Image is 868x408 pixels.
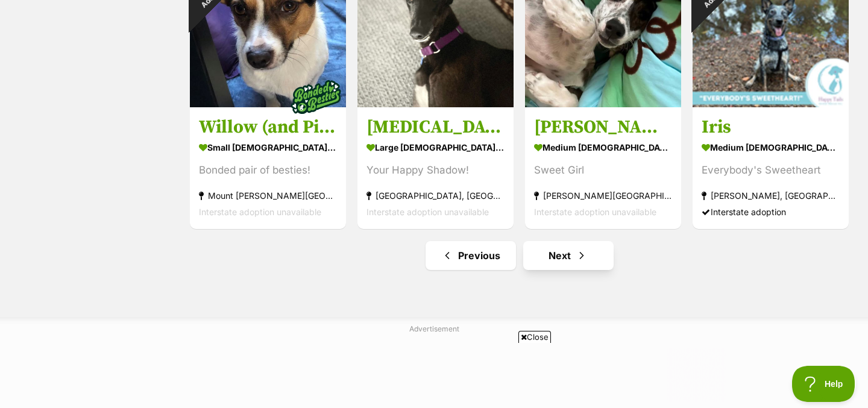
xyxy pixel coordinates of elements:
div: Bonded pair of besties! [199,162,337,178]
div: Everybody's Sweetheart [702,162,840,178]
a: Previous page [426,241,516,270]
div: small [DEMOGRAPHIC_DATA] Dog [199,139,337,156]
span: Interstate adoption unavailable [534,207,656,217]
div: large [DEMOGRAPHIC_DATA] Dog [366,139,505,156]
span: Close [518,331,551,343]
h3: [MEDICAL_DATA] [366,116,505,139]
div: medium [DEMOGRAPHIC_DATA] Dog [702,139,840,156]
h3: Iris [702,116,840,139]
iframe: Advertisement [142,348,726,402]
div: medium [DEMOGRAPHIC_DATA] Dog [534,139,672,156]
h3: [PERSON_NAME] [534,116,672,139]
img: bonded besties [286,67,346,127]
div: [PERSON_NAME], [GEOGRAPHIC_DATA] [702,187,840,204]
div: [PERSON_NAME][GEOGRAPHIC_DATA][PERSON_NAME][GEOGRAPHIC_DATA] [534,187,672,204]
div: Your Happy Shadow! [366,162,505,178]
span: Interstate adoption unavailable [199,207,321,217]
div: [GEOGRAPHIC_DATA], [GEOGRAPHIC_DATA] [366,187,505,204]
iframe: Help Scout Beacon - Open [792,366,856,402]
a: [PERSON_NAME] medium [DEMOGRAPHIC_DATA] Dog Sweet Girl [PERSON_NAME][GEOGRAPHIC_DATA][PERSON_NAME... [525,107,681,229]
a: On HoldAdoption pending [190,98,346,110]
div: Sweet Girl [534,162,672,178]
span: Interstate adoption unavailable [366,207,489,217]
div: Mount [PERSON_NAME][GEOGRAPHIC_DATA] [199,187,337,204]
a: On HoldAdoption pending [693,98,849,110]
a: Iris medium [DEMOGRAPHIC_DATA] Dog Everybody's Sweetheart [PERSON_NAME], [GEOGRAPHIC_DATA] Inters... [693,107,849,229]
nav: Pagination [189,241,850,270]
a: Next page [523,241,614,270]
a: Willow (and Pippa) small [DEMOGRAPHIC_DATA] Dog Bonded pair of besties! Mount [PERSON_NAME][GEOGR... [190,107,346,229]
div: Interstate adoption [702,204,840,220]
h3: Willow (and Pippa) [199,116,337,139]
a: [MEDICAL_DATA] large [DEMOGRAPHIC_DATA] Dog Your Happy Shadow! [GEOGRAPHIC_DATA], [GEOGRAPHIC_DAT... [357,107,514,229]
